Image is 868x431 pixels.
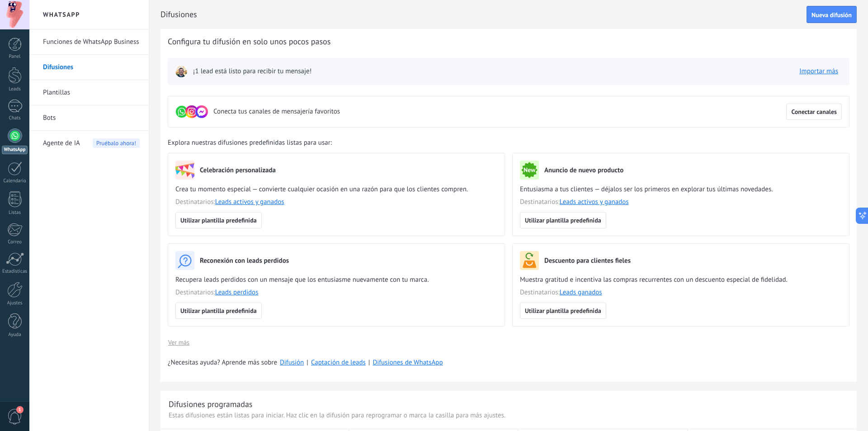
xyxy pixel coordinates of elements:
[175,275,497,284] span: Recupera leads perdidos con un mensaje que los entusiasme nuevamente con tu marca.
[799,67,838,76] a: Importar más
[2,54,28,60] div: Panel
[168,358,849,367] div: | |
[43,29,140,55] a: Funciones de WhatsApp Business
[43,55,140,80] a: Difusiones
[2,269,28,275] div: Estadísticas
[795,65,842,78] button: Importar más
[525,308,601,314] span: Utilizar plantilla predefinida
[2,86,28,92] div: Leads
[175,288,497,297] span: Destinatarios:
[2,210,28,216] div: Listas
[168,36,330,47] span: Configura tu difusión en solo unos pocos pasos
[175,212,262,228] button: Utilizar plantilla predefinida
[29,105,149,131] li: Bots
[215,198,284,206] a: Leads activos y ganados
[2,178,28,184] div: Calendario
[2,146,28,154] div: WhatsApp
[43,105,140,131] a: Bots
[29,55,149,80] li: Difusiones
[43,131,140,156] a: Agente de IAPruébalo ahora!
[373,358,443,367] a: Difusiones de WhatsApp
[2,300,28,306] div: Ajustes
[311,358,366,367] a: Captación de leads
[791,109,837,115] span: Conectar canales
[560,288,602,297] a: Leads ganados
[169,399,252,409] div: Difusiones programadas
[215,288,259,297] a: Leads perdidos
[168,138,332,147] span: Explora nuestras difusiones predefinidas listas para usar:
[180,308,257,314] span: Utilizar plantilla predefinida
[169,411,849,420] p: Estas difusiones están listas para iniciar. Haz clic en la difusión para reprogramar o marca la c...
[2,239,28,245] div: Correo
[168,336,190,349] button: Ver más
[807,6,857,23] button: Nueva difusión
[16,406,24,413] span: 1
[2,332,28,338] div: Ayuda
[520,303,606,319] button: Utilizar plantilla predefinida
[43,131,80,156] span: Agente de IA
[168,339,189,346] span: Ver más
[560,198,629,206] a: Leads activos y ganados
[193,67,311,76] span: ¡1 lead está listo para recibir tu mensaje!
[93,138,140,148] span: Pruébalo ahora!
[29,80,149,105] li: Plantillas
[2,115,28,121] div: Chats
[180,217,257,223] span: Utilizar plantilla predefinida
[280,358,304,367] a: Difusión
[175,185,497,194] span: Crea tu momento especial — convierte cualquier ocasión en una razón para que los clientes compren.
[200,166,276,175] h3: Celebración personalizada
[544,256,631,265] h3: Descuento para clientes fieles
[811,12,852,18] span: Nueva difusión
[200,256,289,265] h3: Reconexión con leads perdidos
[175,65,188,78] img: leadIcon
[175,303,262,319] button: Utilizar plantilla predefinida
[175,198,497,207] span: Destinatarios:
[29,131,149,156] li: Agente de IA
[520,212,606,228] button: Utilizar plantilla predefinida
[160,5,807,24] h2: Difusiones
[544,166,623,175] h3: Anuncio de nuevo producto
[168,358,277,367] span: ¿Necesitas ayuda? Aprende más sobre
[29,29,149,55] li: Funciones de WhatsApp Business
[525,217,601,223] span: Utilizar plantilla predefinida
[213,107,340,116] span: Conecta tus canales de mensajería favoritos
[520,288,842,297] span: Destinatarios:
[520,198,842,207] span: Destinatarios:
[520,275,842,284] span: Muestra gratitud e incentiva las compras recurrentes con un descuento especial de fidelidad.
[786,104,842,120] button: Conectar canales
[43,80,140,105] a: Plantillas
[520,185,842,194] span: Entusiasma a tus clientes — déjalos ser los primeros en explorar tus últimas novedades.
